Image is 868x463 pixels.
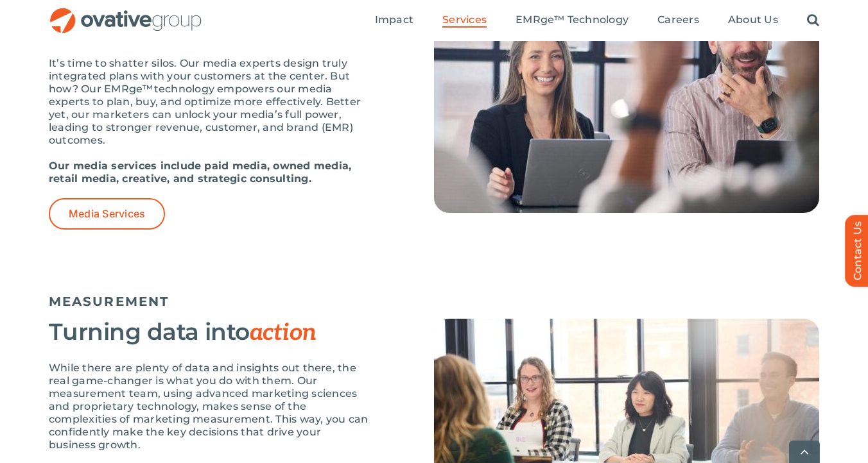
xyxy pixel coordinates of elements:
[49,294,819,309] h5: MEASUREMENT
[69,208,145,220] span: Media Services
[375,13,413,26] span: Impact
[375,13,413,28] a: Impact
[250,319,317,347] span: action
[49,198,165,230] a: Media Services
[49,319,370,346] h3: Turning data into
[728,13,778,26] span: About Us
[49,362,370,451] p: While there are plenty of data and insights out there, the real game-changer is what you do with ...
[49,6,203,19] a: OG_Full_horizontal_RGB
[49,160,351,185] strong: Our media services include paid media, owned media, retail media, creative, and strategic consult...
[442,13,487,26] span: Services
[807,13,819,28] a: Search
[516,13,629,28] a: EMRge™ Technology
[657,13,699,26] span: Careers
[49,57,370,147] p: It’s time to shatter silos. Our media experts design truly integrated plans with your customers a...
[516,13,629,26] span: EMRge™ Technology
[657,13,699,28] a: Careers
[728,13,778,28] a: About Us
[442,13,487,28] a: Services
